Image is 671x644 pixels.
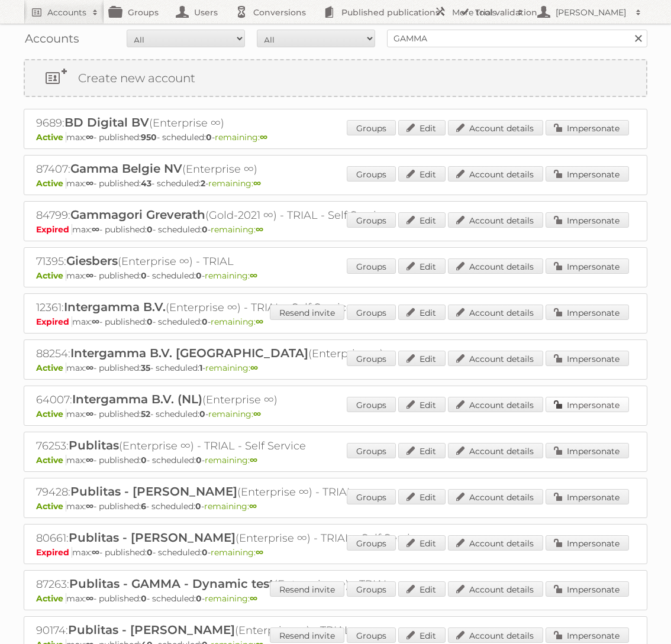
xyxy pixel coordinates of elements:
[398,120,446,135] a: Edit
[448,489,543,504] a: Account details
[398,397,446,412] a: Edit
[36,409,66,419] span: Active
[546,535,629,551] a: Impersonate
[546,397,629,412] a: Impersonate
[398,535,446,551] a: Edit
[36,363,635,373] p: max: - published: - scheduled: -
[92,547,99,558] strong: ∞
[36,577,450,592] h2: 87263: (Enterprise ∞) - TRIAL
[86,593,93,604] strong: ∞
[36,593,635,604] p: max: - published: - scheduled: -
[196,270,202,281] strong: 0
[347,535,396,551] a: Groups
[66,254,118,268] span: Giesbers
[25,60,646,96] a: Create new account
[36,208,450,223] h2: 84799: (Gold-2021 ∞) - TRIAL - Self Service
[36,316,635,327] p: max: - published: - scheduled: -
[546,581,629,597] a: Impersonate
[70,161,182,176] span: Gamma Belgie NV
[347,305,396,320] a: Groups
[141,501,146,512] strong: 6
[36,132,66,143] span: Active
[270,581,344,597] a: Resend invite
[36,115,450,131] h2: 9689: (Enterprise ∞)
[36,392,450,407] h2: 64007: (Enterprise ∞)
[347,443,396,458] a: Groups
[147,224,153,235] strong: 0
[553,7,630,18] h2: [PERSON_NAME]
[69,438,119,452] span: Publitas
[448,351,543,366] a: Account details
[36,501,66,512] span: Active
[347,212,396,228] a: Groups
[141,455,147,465] strong: 0
[448,212,543,228] a: Account details
[253,178,261,189] strong: ∞
[205,593,257,604] span: remaining:
[202,316,208,327] strong: 0
[347,397,396,412] a: Groups
[250,363,258,373] strong: ∞
[448,443,543,458] a: Account details
[270,627,344,643] a: Resend invite
[36,530,450,546] h2: 80661: (Enterprise ∞) - TRIAL - Self Service
[205,363,258,373] span: remaining:
[36,409,635,419] p: max: - published: - scheduled: -
[546,443,629,458] a: Impersonate
[36,224,72,235] span: Expired
[250,593,257,604] strong: ∞
[546,212,629,228] a: Impersonate
[36,363,66,373] span: Active
[68,623,235,637] span: Publitas - [PERSON_NAME]
[205,455,257,465] span: remaining:
[195,501,201,512] strong: 0
[398,489,446,504] a: Edit
[36,501,635,512] p: max: - published: - scheduled: -
[250,270,257,281] strong: ∞
[199,363,202,373] strong: 1
[36,547,635,558] p: max: - published: - scheduled: -
[546,258,629,274] a: Impersonate
[147,316,153,327] strong: 0
[211,316,263,327] span: remaining:
[398,443,446,458] a: Edit
[141,270,147,281] strong: 0
[546,627,629,643] a: Impersonate
[347,351,396,366] a: Groups
[546,489,629,504] a: Impersonate
[36,254,450,269] h2: 71395: (Enterprise ∞) - TRIAL
[215,132,267,143] span: remaining:
[36,316,72,327] span: Expired
[398,166,446,182] a: Edit
[250,455,257,465] strong: ∞
[141,363,150,373] strong: 35
[199,409,205,419] strong: 0
[260,132,267,143] strong: ∞
[36,270,66,281] span: Active
[36,547,72,558] span: Expired
[398,305,446,320] a: Edit
[452,7,511,18] h2: More tools
[36,455,635,465] p: max: - published: - scheduled: -
[448,305,543,320] a: Account details
[141,593,147,604] strong: 0
[347,581,396,597] a: Groups
[398,212,446,228] a: Edit
[141,178,151,189] strong: 43
[347,166,396,182] a: Groups
[36,270,635,281] p: max: - published: - scheduled: -
[398,581,446,597] a: Edit
[253,409,261,419] strong: ∞
[196,593,202,604] strong: 0
[47,7,86,18] h2: Accounts
[36,132,635,143] p: max: - published: - scheduled: -
[211,224,263,235] span: remaining:
[448,397,543,412] a: Account details
[448,258,543,274] a: Account details
[347,489,396,504] a: Groups
[208,178,261,189] span: remaining:
[147,547,153,558] strong: 0
[202,547,208,558] strong: 0
[86,501,93,512] strong: ∞
[86,455,93,465] strong: ∞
